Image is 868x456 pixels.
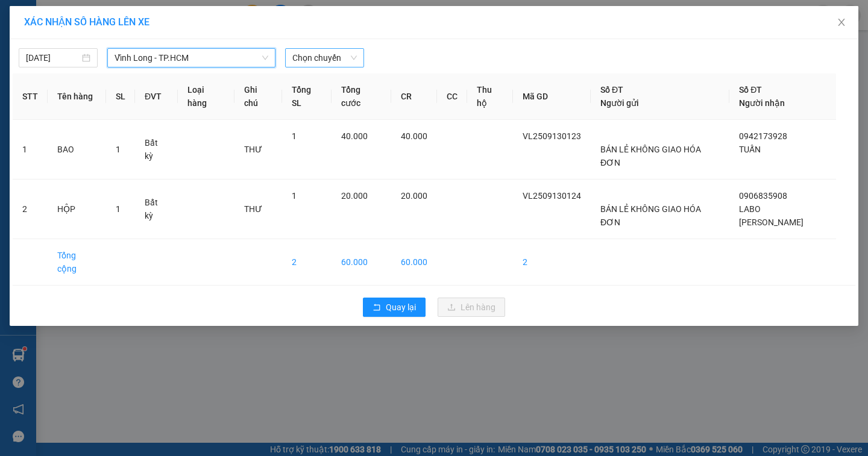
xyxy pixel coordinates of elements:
[332,239,391,286] td: 60.000
[6,65,83,78] li: VP Vĩnh Long
[600,85,623,95] span: Số ĐT
[523,131,581,141] span: VL2509130123
[513,73,591,120] th: Mã GD
[523,191,581,201] span: VL2509130124
[600,98,639,108] span: Người gửi
[6,80,71,116] b: 107/1 , Đường 2/9 P1, TP Vĩnh Long
[739,191,787,201] span: 0906835908
[48,180,106,239] td: HỘP
[135,120,178,180] td: Bất kỳ
[437,73,467,120] th: CC
[116,145,121,154] span: 1
[6,81,14,89] span: environment
[438,298,505,317] button: uploadLên hàng
[115,49,268,67] span: Vĩnh Long - TP.HCM
[26,51,80,64] input: 13/09/2025
[6,6,175,51] li: [PERSON_NAME] - 0931936768
[13,120,48,180] td: 1
[83,65,160,92] li: VP TP. [PERSON_NAME]
[48,73,106,120] th: Tên hàng
[739,85,762,95] span: Số ĐT
[391,239,437,286] td: 60.000
[386,301,416,314] span: Quay lại
[341,131,368,141] span: 40.000
[391,73,437,120] th: CR
[178,73,234,120] th: Loại hàng
[6,6,48,48] img: logo.jpg
[106,73,135,120] th: SL
[244,145,262,154] span: THƯ
[292,191,297,201] span: 1
[135,73,178,120] th: ĐVT
[116,204,121,214] span: 1
[292,49,357,67] span: Chọn chuyến
[513,239,591,286] td: 2
[332,73,391,120] th: Tổng cước
[467,73,513,120] th: Thu hộ
[262,54,269,61] span: down
[48,239,106,286] td: Tổng cộng
[13,73,48,120] th: STT
[234,73,282,120] th: Ghi chú
[837,17,846,27] span: close
[739,98,785,108] span: Người nhận
[282,73,332,120] th: Tổng SL
[401,191,427,201] span: 20.000
[282,239,332,286] td: 2
[341,191,368,201] span: 20.000
[825,6,858,40] button: Close
[13,180,48,239] td: 2
[739,145,761,154] span: TUẤN
[373,303,381,313] span: rollback
[401,131,427,141] span: 40.000
[600,145,701,167] span: BÁN LẺ KHÔNG GIAO HÓA ĐƠN
[244,204,262,214] span: THƯ
[24,16,149,28] span: XÁC NHẬN SỐ HÀNG LÊN XE
[739,131,787,141] span: 0942173928
[363,298,426,317] button: rollbackQuay lại
[739,204,804,227] span: LABO [PERSON_NAME]
[600,204,701,227] span: BÁN LẺ KHÔNG GIAO HÓA ĐƠN
[135,180,178,239] td: Bất kỳ
[48,120,106,180] td: BAO
[292,131,297,141] span: 1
